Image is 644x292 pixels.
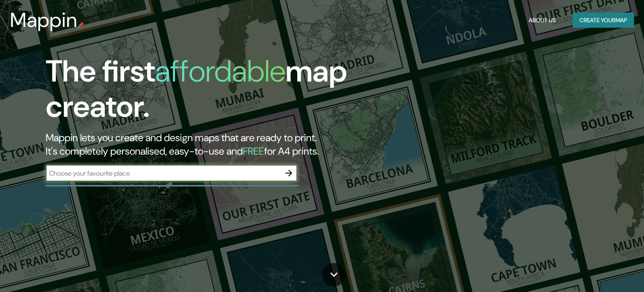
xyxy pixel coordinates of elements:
img: mappin-pin [78,22,84,29]
h2: Mappin lets you create and design maps that are ready to print. It's completely personalised, eas... [46,131,368,158]
h1: affordable [155,52,286,91]
h1: The first map creator. [46,54,368,131]
button: Create yourmap [573,13,634,28]
button: About Us [525,13,559,28]
h3: Mappin [10,8,78,32]
input: Choose your favourite place [46,168,280,178]
h5: FREE [243,145,264,158]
